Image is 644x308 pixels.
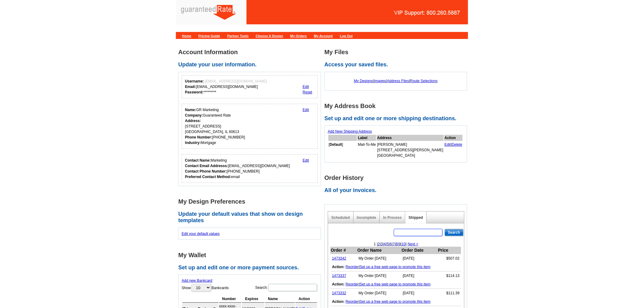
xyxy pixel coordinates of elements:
a: My Orders [290,34,307,38]
a: Edit [303,85,309,89]
strong: Name: [185,108,196,112]
td: [DATE] [401,289,438,297]
a: Choose A Design [256,34,283,38]
a: Set up a free web page to promote this item [360,282,431,286]
td: Mail-To-Me [358,142,376,159]
select: ShowBankcards [191,284,211,292]
td: | [331,263,461,271]
th: Expires [242,295,264,303]
a: Reorder [346,299,359,304]
div: | | | [328,75,464,87]
h2: Update your default values that show on design templates [178,211,324,224]
a: Reset [303,90,312,94]
td: [ ] [328,142,357,159]
td: [DATE] [401,254,438,263]
a: 3 [381,242,383,246]
strong: Password: [185,90,204,94]
a: My Account [314,34,333,38]
a: 8 [396,242,398,246]
label: Show Bankcards [182,283,229,292]
a: Images [374,79,386,83]
a: Scheduled [331,215,350,220]
a: Add new Bankcard [182,278,212,283]
span: [EMAIL_ADDRESS][DOMAIN_NAME] [205,79,267,83]
b: Action: [332,265,345,269]
h2: All of your invoices. [324,187,471,194]
a: Partner Tools [227,34,249,38]
a: In Process [383,215,402,220]
a: Edit [445,142,451,147]
td: My Order [DATE] [357,271,401,280]
a: Address Files [387,79,409,83]
td: $114.13 [438,271,461,280]
div: GR Marketing Guaranteed Rate [STREET_ADDRESS] [GEOGRAPHIC_DATA], IL 60613 [PHONE_NUMBER] Mortgage [185,107,245,145]
td: $507.02 [438,254,461,263]
h1: My Design Preferences [178,198,324,205]
div: 1 | | | | | | | | | | [328,241,464,247]
td: [DATE] [401,271,438,280]
a: 4 [384,242,386,246]
a: Edit [303,158,309,163]
h1: Account Information [178,49,324,55]
td: | [444,142,463,159]
a: Delete [452,142,463,147]
h2: Set up and edit one or more payment sources. [178,264,324,271]
strong: Address: [185,119,201,123]
td: My Order [DATE] [357,289,401,297]
label: Search: [255,283,318,292]
a: Shipped [409,215,423,220]
a: 7 [393,242,395,246]
td: My Order [DATE] [357,254,401,263]
strong: Contact Email Addresss: [185,164,228,168]
a: Set up a free web page to promote this item [360,299,431,304]
strong: Company: [185,113,203,117]
input: Search: [268,284,317,291]
strong: Phone Number: [185,135,212,139]
b: Action: [332,299,345,304]
h2: Access your saved files. [324,61,471,68]
div: Marketing [EMAIL_ADDRESS][DOMAIN_NAME] [PHONE_NUMBER] email [185,158,290,180]
strong: Contact Phone Number: [185,169,227,173]
a: Pricing Guide [198,34,220,38]
a: Reorder [346,282,359,286]
a: 6 [390,242,392,246]
strong: Username: [185,79,204,83]
a: My Designs [354,79,373,83]
a: Route Selections [410,79,438,83]
a: 9 [399,242,401,246]
h1: My Wallet [178,252,324,258]
b: Default [330,142,342,147]
a: Incomplete [357,215,376,220]
a: Reorder [346,265,359,269]
td: | [331,280,461,289]
a: Set up a free web page to promote this item [360,265,431,269]
div: Your personal details. [182,104,318,149]
a: Edit your default values [182,232,220,236]
h1: Order History [324,175,471,181]
a: Home [182,34,191,38]
a: 10 [402,242,406,246]
a: Edit [303,108,309,112]
a: 5 [387,242,389,246]
div: Who should we contact regarding order issues? [182,154,318,183]
strong: Preferred Contact Method: [185,175,231,179]
h1: My Address Book [324,103,471,109]
a: Next > [408,242,418,246]
td: | [331,297,461,306]
th: Order Name [357,247,401,254]
th: Action [444,135,463,141]
th: Price [438,247,461,254]
a: 1473332 [332,291,346,295]
b: Action: [332,282,345,286]
h2: Update your user information. [178,61,324,68]
a: Add New Shipping Address [328,129,372,134]
div: Your login information. [182,75,318,98]
iframe: LiveChat chat widget [522,166,644,308]
th: Name [265,295,295,303]
th: Order Date [401,247,438,254]
td: [PERSON_NAME] [STREET_ADDRESS][PERSON_NAME] [GEOGRAPHIC_DATA] [377,142,443,159]
th: Action [296,295,317,303]
strong: Industry: [185,141,201,145]
input: Search [445,229,464,236]
h2: Set up and edit one or more shipping destinations. [324,115,471,122]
